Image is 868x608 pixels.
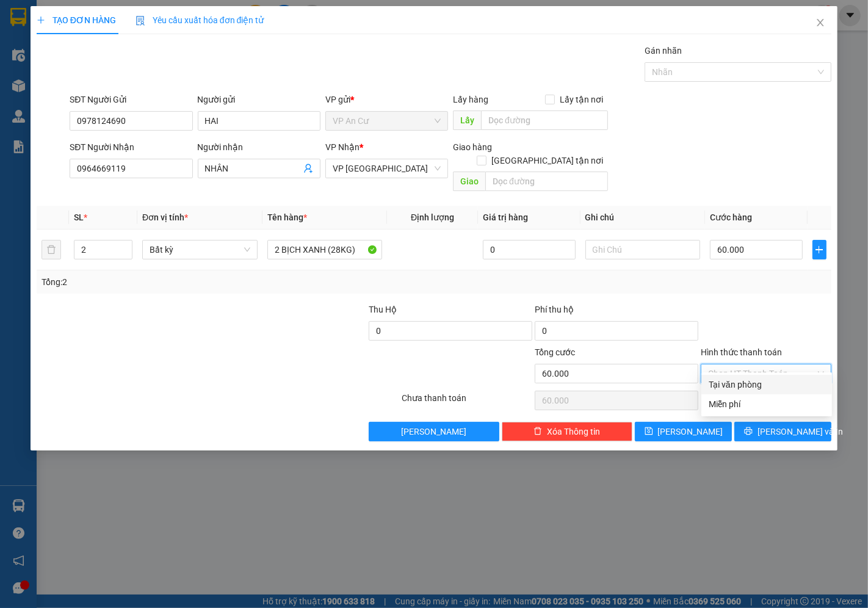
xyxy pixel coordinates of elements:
[710,212,752,222] span: Cước hàng
[333,159,441,178] span: VP Sài Gòn
[267,240,383,259] input: VD: Bàn, Ghế
[635,422,732,441] button: save[PERSON_NAME]
[136,16,145,26] img: icon
[70,140,192,154] div: SĐT Người Nhận
[136,15,264,25] span: Yêu cầu xuất hóa đơn điện tử
[198,140,320,154] div: Người nhận
[37,16,45,24] span: plus
[37,15,116,25] span: TẠO ĐƠN HÀNG
[803,6,837,40] button: Close
[485,172,608,191] input: Dọc đường
[267,212,307,222] span: Tên hàng
[70,93,192,106] div: SĐT Người Gửi
[645,427,653,436] span: save
[325,142,360,152] span: VP Nhận
[813,245,826,255] span: plus
[411,212,454,222] span: Định lượng
[709,397,825,411] div: Miễn phí
[483,212,528,222] span: Giá trị hàng
[734,422,831,441] button: printer[PERSON_NAME] và In
[369,305,397,314] span: Thu Hộ
[709,378,825,391] div: Tại văn phòng
[42,240,61,259] button: delete
[585,240,701,259] input: Ghi Chú
[74,212,84,222] span: SL
[744,427,753,436] span: printer
[142,212,188,222] span: Đơn vị tính
[150,241,250,259] span: Bất kỳ
[333,112,441,130] span: VP An Cư
[535,303,698,321] div: Phí thu hộ
[453,142,492,152] span: Giao hàng
[325,93,448,106] div: VP gửi
[453,110,481,130] span: Lấy
[369,422,499,441] button: [PERSON_NAME]
[580,206,706,230] th: Ghi chú
[816,18,825,27] span: close
[198,93,320,106] div: Người gửi
[658,425,723,438] span: [PERSON_NAME]
[42,275,336,289] div: Tổng: 2
[645,46,682,56] label: Gán nhãn
[502,422,632,441] button: deleteXóa Thông tin
[701,347,782,357] label: Hình thức thanh toán
[812,240,827,259] button: plus
[401,391,534,413] div: Chưa thanh toán
[758,425,843,438] span: [PERSON_NAME] và In
[481,110,608,130] input: Dọc đường
[486,154,608,167] span: [GEOGRAPHIC_DATA] tận nơi
[547,425,600,438] span: Xóa Thông tin
[555,93,608,106] span: Lấy tận nơi
[453,172,485,191] span: Giao
[535,347,575,357] span: Tổng cước
[483,240,575,259] input: 0
[453,95,488,104] span: Lấy hàng
[533,427,542,436] span: delete
[303,164,313,173] span: user-add
[402,425,467,438] span: [PERSON_NAME]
